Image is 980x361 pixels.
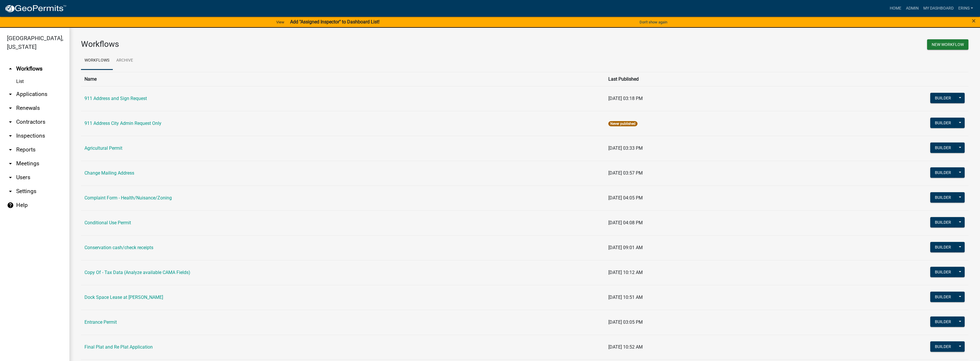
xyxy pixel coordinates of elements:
[81,39,520,49] h3: Workflows
[81,51,113,70] a: Workflows
[7,65,14,72] i: arrow_drop_up
[608,270,643,275] span: [DATE] 10:12 AM
[930,341,956,352] button: Builder
[113,51,137,70] a: Archive
[7,91,14,98] i: arrow_drop_down
[608,319,643,325] span: [DATE] 03:05 PM
[605,72,785,86] th: Last Published
[930,292,956,302] button: Builder
[84,344,153,350] a: Final Plat and Re Plat Application
[608,295,643,300] span: [DATE] 10:51 AM
[904,3,921,14] a: Admin
[930,316,956,327] button: Builder
[608,170,643,176] span: [DATE] 03:57 PM
[930,118,956,128] button: Builder
[930,217,956,227] button: Builder
[84,295,163,300] a: Dock Space Lease at [PERSON_NAME]
[84,245,153,250] a: Conservation cash/check receipts
[290,19,380,25] strong: Add "Assigned Inspector" to Dashboard List!
[84,170,134,176] a: Change Mailing Address
[927,39,968,50] button: New Workflow
[7,105,14,112] i: arrow_drop_down
[7,146,14,153] i: arrow_drop_down
[887,3,904,14] a: Home
[930,242,956,252] button: Builder
[921,3,956,14] a: My Dashboard
[956,3,975,14] a: erins
[7,132,14,139] i: arrow_drop_down
[84,96,147,101] a: 911 Address and Sign Request
[637,17,670,27] button: Don't show again
[84,220,131,225] a: Conditional Use Permit
[7,174,14,181] i: arrow_drop_down
[7,202,14,209] i: help
[84,195,172,201] a: Complaint Form - Health/Nuisance/Zoning
[930,267,956,277] button: Builder
[81,72,605,86] th: Name
[84,121,161,126] a: 911 Address City Admin Request Only
[930,167,956,178] button: Builder
[7,119,14,125] i: arrow_drop_down
[930,142,956,153] button: Builder
[930,93,956,103] button: Builder
[608,145,643,151] span: [DATE] 03:33 PM
[7,188,14,195] i: arrow_drop_down
[972,17,976,25] span: ×
[608,96,643,101] span: [DATE] 03:18 PM
[930,192,956,203] button: Builder
[84,145,122,151] a: Agricultural Permit
[608,121,638,126] span: Never published
[972,17,976,24] button: Close
[608,245,643,250] span: [DATE] 09:01 AM
[274,17,287,27] a: View
[84,319,117,325] a: Entrance Permit
[608,195,643,201] span: [DATE] 04:05 PM
[84,270,190,275] a: Copy Of - Tax Data (Analyze available CAMA Fields)
[608,344,643,350] span: [DATE] 10:52 AM
[608,220,643,225] span: [DATE] 04:08 PM
[7,160,14,167] i: arrow_drop_down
